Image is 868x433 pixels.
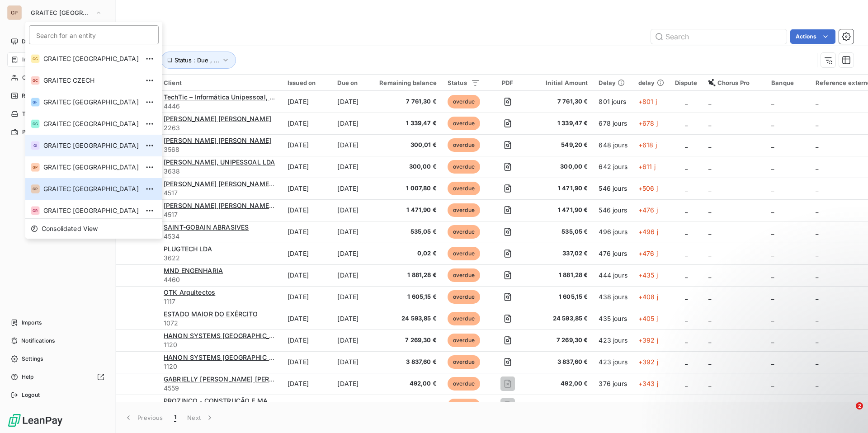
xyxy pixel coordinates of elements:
[448,399,480,412] span: overdue
[593,221,632,243] td: 496 jours
[685,271,688,279] span: _
[22,128,48,136] span: Payments
[535,97,588,106] span: 7 761,30 €
[448,117,480,130] span: overdue
[164,254,277,263] span: 3622
[638,228,658,235] span: +496 j
[379,227,437,236] span: 535,05 €
[379,292,437,301] span: 1 605,15 €
[535,79,588,86] div: Initial Amount
[708,119,711,127] span: _
[332,286,374,308] td: [DATE]
[332,308,374,329] td: [DATE]
[708,336,711,344] span: _
[22,92,50,100] span: Reminders
[379,358,437,367] span: 3 837,60 €
[282,395,332,416] td: [DATE]
[771,206,774,214] span: _
[448,138,480,152] span: overdue
[638,271,658,279] span: +435 j
[638,358,658,366] span: +392 j
[448,377,480,391] span: overdue
[379,119,437,128] span: 1 339,47 €
[856,402,863,409] span: 2
[164,397,315,405] span: PROZINCO - CONSTRUÇÃO E MANUTENÇÃO SA
[593,286,632,308] td: 438 jours
[638,184,658,192] span: +506 j
[164,123,277,132] span: 2263
[161,52,236,69] button: Status : Due , ...
[332,199,374,221] td: [DATE]
[685,336,688,344] span: _
[535,401,588,410] span: 11 798,78 €
[164,167,277,176] span: 3638
[593,134,632,156] td: 648 jours
[164,267,223,274] span: MND ENGENHARIA
[43,54,139,63] span: GRAITEC [GEOGRAPHIC_DATA]
[816,336,818,344] span: _
[685,380,688,387] span: _
[379,162,437,171] span: 300,00 €
[379,249,437,258] span: 0,02 €
[448,79,480,86] div: Status
[164,275,277,284] span: 4460
[282,351,332,373] td: [DATE]
[448,290,480,304] span: overdue
[22,74,40,82] span: Clients
[638,163,656,170] span: +611 j
[379,314,437,323] span: 24 593,85 €
[332,178,374,199] td: [DATE]
[535,184,588,193] span: 1 471,90 €
[282,329,332,351] td: [DATE]
[282,178,332,199] td: [DATE]
[535,162,588,171] span: 300,00 €
[816,293,818,301] span: _
[379,141,437,150] span: 300,01 €
[164,202,287,209] span: [PERSON_NAME] [PERSON_NAME], Lda
[816,249,818,257] span: _
[282,286,332,308] td: [DATE]
[638,315,658,322] span: +405 j
[638,401,658,409] span: +343 j
[22,110,38,118] span: Tasks
[685,315,688,322] span: _
[379,184,437,193] span: 1 007,80 €
[593,395,632,416] td: 376 jours
[22,373,34,381] span: Help
[31,119,40,128] div: GG
[164,288,215,296] span: OTK Arquitectos
[638,141,657,149] span: +618 j
[638,293,658,301] span: +408 j
[332,113,374,134] td: [DATE]
[685,141,688,149] span: _
[816,271,818,279] span: _
[31,76,40,85] div: GC
[771,315,774,322] span: _
[771,249,774,257] span: _
[638,336,658,344] span: +392 j
[708,141,711,149] span: _
[816,119,818,127] span: _
[332,373,374,395] td: [DATE]
[708,206,711,214] span: _
[675,79,698,86] div: Dispute
[164,353,359,361] span: HANON SYSTEMS [GEOGRAPHIC_DATA], [GEOGRAPHIC_DATA].
[282,134,332,156] td: [DATE]
[379,206,437,215] span: 1 471,90 €
[169,408,182,427] button: 1
[282,91,332,113] td: [DATE]
[687,345,868,409] iframe: Intercom notifications message
[332,156,374,178] td: [DATE]
[771,271,774,279] span: _
[816,98,818,105] span: _
[175,56,219,64] span: Status : Due , ...
[282,264,332,286] td: [DATE]
[31,206,40,215] div: GR
[593,178,632,199] td: 546 jours
[164,297,277,306] span: 1117
[288,79,326,86] div: Issued on
[535,358,588,367] span: 3 837,60 €
[31,184,40,193] div: GP
[708,249,711,257] span: _
[685,119,688,127] span: _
